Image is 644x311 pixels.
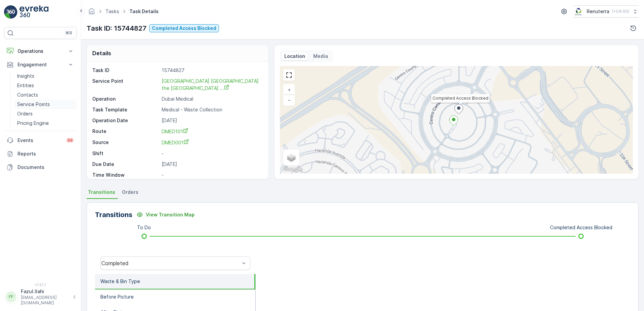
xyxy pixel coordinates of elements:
[162,150,261,157] p: -
[87,23,147,33] p: Task ID: 15744827
[282,165,304,174] img: Google
[282,165,304,174] a: Open this area in Google Maps (opens a new window)
[18,150,74,157] p: Reports
[92,67,159,74] p: Task ID
[14,109,77,118] a: Orders
[21,295,69,306] p: [EMAIL_ADDRESS][DOMAIN_NAME]
[21,288,69,295] p: Fazul.Ilahi
[284,53,305,60] p: Location
[92,49,111,57] p: Details
[6,291,17,302] div: FF
[4,161,77,174] a: Documents
[100,278,140,285] p: Waste & Bin Type
[162,77,260,91] a: Dubai London the Villa Clinic ...
[574,5,639,18] button: Renuterra(+04:00)
[65,30,72,36] p: ⌘B
[284,70,294,80] a: View Fullscreen
[288,87,291,93] span: +
[162,161,261,168] p: [DATE]
[92,78,159,92] p: Service Point
[17,73,34,79] p: Insights
[146,211,195,218] p: View Transition Map
[92,96,159,102] p: Operation
[587,8,609,15] p: Renuterra
[284,150,299,165] a: Layers
[17,101,50,108] p: Service Points
[284,85,294,95] a: Zoom In
[14,81,77,90] a: Entities
[17,82,34,89] p: Entities
[149,24,219,32] button: Completed Access Blocked
[132,209,199,220] button: View Transition Map
[95,210,132,220] p: Transitions
[100,293,134,300] p: Before Picture
[18,137,62,144] p: Events
[17,120,49,127] p: Pricing Engine
[122,189,138,196] span: Orders
[162,139,261,146] a: DMED001
[101,260,240,266] div: Completed
[18,164,74,171] p: Documents
[284,95,294,105] a: Zoom Out
[88,10,95,16] a: Homepage
[4,58,77,71] button: Engagement
[14,100,77,109] a: Service Points
[162,129,188,134] span: DMED101
[18,48,63,55] p: Operations
[313,53,328,60] p: Media
[162,117,261,124] p: [DATE]
[105,8,119,14] a: Tasks
[92,106,159,113] p: Task Template
[288,97,291,103] span: −
[4,134,77,147] a: Events99
[137,224,151,231] p: To Do
[14,90,77,100] a: Contacts
[17,92,38,98] p: Contacts
[17,110,33,117] p: Orders
[92,172,159,178] p: Time Window
[18,61,63,68] p: Engagement
[550,224,612,231] p: Completed Access Blocked
[92,128,159,135] p: Route
[92,161,159,168] p: Due Date
[162,106,261,113] p: Medical - Waste Collection
[162,172,261,178] p: -
[162,140,189,145] span: DMED001
[162,78,260,91] span: [GEOGRAPHIC_DATA] [GEOGRAPHIC_DATA] the [GEOGRAPHIC_DATA] ...
[92,139,159,146] p: Source
[92,150,159,157] p: Shift
[4,5,18,19] img: logo
[162,96,261,102] p: Dubai Medical
[67,138,73,143] p: 99
[4,288,77,306] button: FFFazul.Ilahi[EMAIL_ADDRESS][DOMAIN_NAME]
[162,128,261,135] a: DMED101
[162,67,261,74] p: 15744827
[14,118,77,128] a: Pricing Engine
[152,25,216,32] p: Completed Access Blocked
[612,9,629,14] p: ( +04:00 )
[128,8,160,15] span: Task Details
[4,44,77,58] button: Operations
[20,5,49,19] img: logo_light-DOdMpM7g.png
[574,8,584,15] img: Screenshot_2024-07-26_at_13.33.01.png
[14,71,77,81] a: Insights
[92,117,159,124] p: Operation Date
[88,189,115,196] span: Transitions
[4,147,77,161] a: Reports
[4,283,77,287] span: v 1.51.1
